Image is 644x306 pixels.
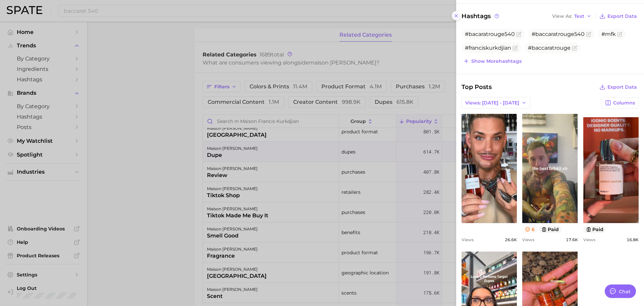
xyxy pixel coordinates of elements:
[601,97,639,108] button: Columns
[583,226,606,233] button: paid
[598,11,639,21] button: Export Data
[586,32,591,37] button: Flag as miscategorized or irrelevant
[607,84,637,90] span: Export Data
[462,237,474,242] span: Views
[462,56,523,66] button: Show morehashtags
[462,82,492,92] span: Top Posts
[462,97,530,108] button: Views: [DATE] - [DATE]
[462,11,500,21] span: Hashtags
[572,45,577,51] button: Flag as miscategorized or irrelevant
[613,100,635,106] span: Columns
[607,13,637,19] span: Export Data
[566,237,578,242] span: 17.6k
[627,237,639,242] span: 16.8k
[522,226,537,233] button: 6
[465,100,519,106] span: Views: [DATE] - [DATE]
[505,237,517,242] span: 26.6k
[516,32,522,37] button: Flag as miscategorized or irrelevant
[550,12,593,20] button: View AsText
[528,45,571,51] span: #baccaratrouge
[532,31,585,37] span: #baccaratrouge540
[539,226,562,233] button: paid
[583,237,595,242] span: Views
[522,237,534,242] span: Views
[574,14,584,18] span: Text
[465,31,515,37] span: #bacaratrouge540
[617,32,623,37] button: Flag as miscategorized or irrelevant
[601,31,616,37] span: #mfk
[552,14,572,18] span: View As
[513,45,518,51] button: Flag as miscategorized or irrelevant
[465,45,511,51] span: #franciskurkdjian
[471,58,522,64] span: Show more hashtags
[598,82,639,92] button: Export Data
